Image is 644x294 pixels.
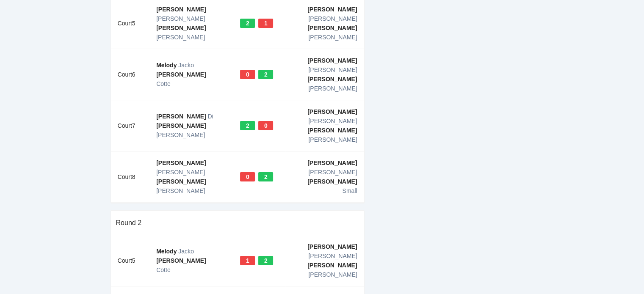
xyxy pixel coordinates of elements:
[308,15,357,22] span: [PERSON_NAME]
[307,127,357,134] b: [PERSON_NAME]
[208,113,213,120] span: Di
[156,25,206,31] b: [PERSON_NAME]
[258,256,273,265] div: 2
[156,178,206,185] b: [PERSON_NAME]
[156,248,177,255] b: Melody
[308,66,357,73] span: [PERSON_NAME]
[240,172,255,181] div: 0
[178,248,194,255] span: Jacko
[308,253,357,259] span: [PERSON_NAME]
[156,6,206,13] b: [PERSON_NAME]
[308,118,357,124] span: [PERSON_NAME]
[156,257,206,264] b: [PERSON_NAME]
[258,70,273,79] div: 2
[307,57,357,64] b: [PERSON_NAME]
[342,187,357,194] span: Small
[156,122,206,129] b: [PERSON_NAME]
[307,159,357,166] b: [PERSON_NAME]
[156,169,205,176] span: [PERSON_NAME]
[240,121,255,130] div: 2
[308,85,357,92] span: [PERSON_NAME]
[307,243,357,250] b: [PERSON_NAME]
[240,70,255,79] div: 0
[111,100,150,151] td: Court 7
[307,108,357,115] b: [PERSON_NAME]
[156,267,170,273] span: Cotte
[308,136,357,143] span: [PERSON_NAME]
[308,34,357,41] span: [PERSON_NAME]
[156,71,206,78] b: [PERSON_NAME]
[307,178,357,185] b: [PERSON_NAME]
[307,6,357,13] b: [PERSON_NAME]
[156,34,205,41] span: [PERSON_NAME]
[111,49,150,100] td: Court 6
[156,159,206,166] b: [PERSON_NAME]
[156,132,205,138] span: [PERSON_NAME]
[308,271,357,278] span: [PERSON_NAME]
[156,113,206,120] b: [PERSON_NAME]
[156,80,170,87] span: Cotte
[178,62,194,69] span: Jacko
[240,256,255,265] div: 1
[258,19,273,28] div: 1
[308,169,357,176] span: [PERSON_NAME]
[258,172,273,181] div: 2
[258,121,273,130] div: 0
[111,235,150,286] td: Court 5
[307,76,357,82] b: [PERSON_NAME]
[307,25,357,31] b: [PERSON_NAME]
[116,211,359,235] div: Round 2
[156,187,205,194] span: [PERSON_NAME]
[307,262,357,269] b: [PERSON_NAME]
[240,19,255,28] div: 2
[156,15,205,22] span: [PERSON_NAME]
[156,62,177,69] b: Melody
[111,151,150,203] td: Court 8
